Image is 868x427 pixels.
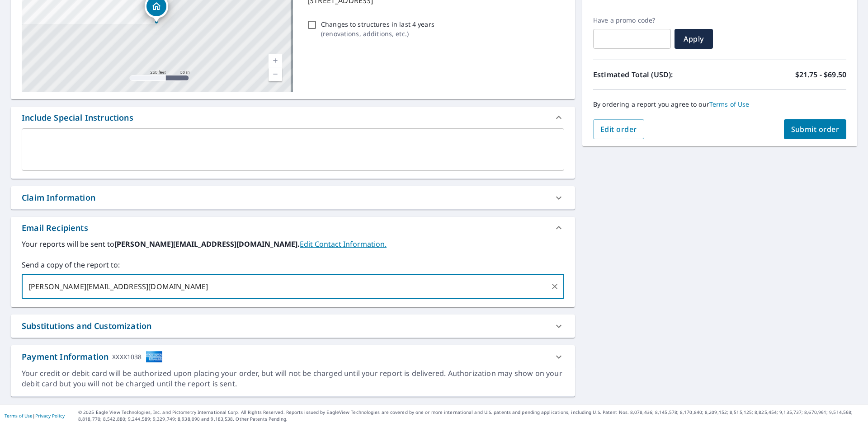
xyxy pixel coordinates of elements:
[22,320,151,332] div: Substitutions and Customization
[22,368,564,389] div: Your credit or debit card will be authorized upon placing your order, but will not be charged unt...
[35,413,65,419] a: Privacy Policy
[22,222,88,234] div: Email Recipients
[22,239,564,249] label: Your reports will be sent to
[22,112,133,124] div: Include Special Instructions
[269,54,282,67] a: Current Level 17, Zoom In
[593,119,644,139] button: Edit order
[11,186,575,209] div: Claim Information
[791,124,840,134] span: Submit order
[784,119,847,139] button: Submit order
[22,192,95,204] div: Claim Information
[22,351,163,363] div: Payment Information
[593,69,720,80] p: Estimated Total (USD):
[675,29,713,49] button: Apply
[548,280,561,293] button: Clear
[593,100,846,108] p: By ordering a report you agree to our
[321,19,434,29] p: Changes to structures in last 4 years
[146,351,163,363] img: cardImage
[600,124,637,134] span: Edit order
[11,217,575,239] div: Email Recipients
[300,239,387,249] a: EditContactInfo
[321,29,434,38] p: ( renovations, additions, etc. )
[593,16,671,24] label: Have a promo code?
[795,69,846,80] p: $21.75 - $69.50
[709,100,750,108] a: Terms of Use
[11,314,575,338] div: Substitutions and Customization
[22,259,564,270] label: Send a copy of the report to:
[11,107,575,128] div: Include Special Instructions
[5,413,65,418] p: |
[269,67,282,81] a: Current Level 17, Zoom Out
[682,34,706,44] span: Apply
[114,239,300,249] b: [PERSON_NAME][EMAIL_ADDRESS][DOMAIN_NAME].
[78,409,863,422] p: © 2025 Eagle View Technologies, Inc. and Pictometry International Corp. All Rights Reserved. Repo...
[11,345,575,368] div: Payment InformationXXXX1038cardImage
[112,351,142,363] div: XXXX1038
[5,413,33,419] a: Terms of Use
